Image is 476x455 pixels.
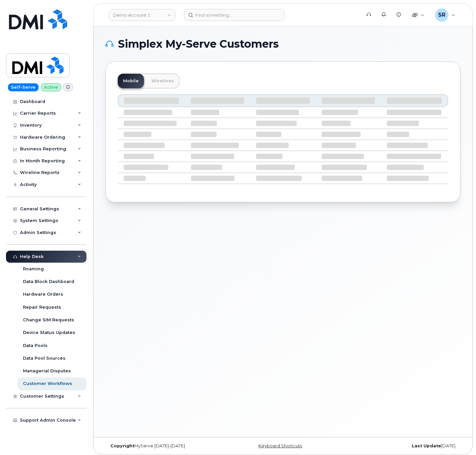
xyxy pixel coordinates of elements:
[118,39,279,49] span: Simplex My-Serve Customers
[118,74,144,88] a: Mobile
[110,443,134,448] strong: Copyright
[342,443,460,449] div: [DATE]
[105,443,224,449] div: MyServe [DATE]–[DATE]
[412,443,441,448] strong: Last Update
[258,443,302,448] a: Keyboard Shortcuts
[146,74,179,88] a: Wirelines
